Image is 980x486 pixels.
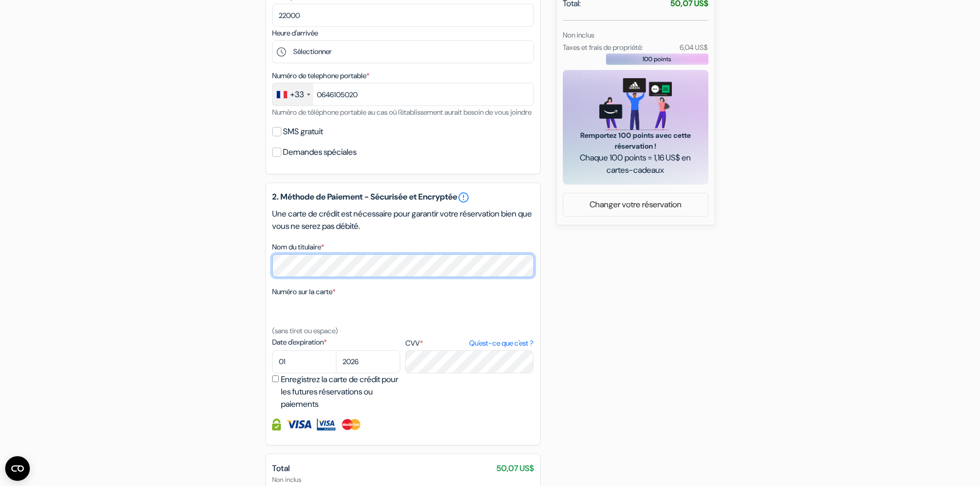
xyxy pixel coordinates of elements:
[273,83,313,105] div: France: +33
[281,373,403,410] label: Enregistrez la carte de crédit pour les futures réservations ou paiements
[563,43,643,52] small: Taxes et frais de propriété:
[272,463,290,474] span: Total
[341,419,362,430] img: Master Card
[272,28,318,39] label: Heure d'arrivée
[599,78,672,130] img: gift_card_hero_new.png
[272,107,531,117] small: Numéro de téléphone portable au cas où l'établissement aurait besoin de vous joindre
[283,145,357,159] label: Demandes spéciales
[272,337,400,348] label: Date d'expiration
[469,338,533,349] a: Qu'est-ce que c'est ?
[317,419,335,430] img: Visa Electron
[272,83,534,106] input: 6 12 34 56 78
[563,30,594,40] small: Non inclus
[272,242,324,253] label: Nom du titulaire
[575,130,696,152] span: Remportez 100 points avec cette réservation !
[680,43,708,52] small: 6,04 US$
[563,195,708,214] a: Changer votre réservation
[272,208,534,232] p: Une carte de crédit est nécessaire pour garantir votre réservation bien que vous ne serez pas déb...
[5,456,30,481] button: Ouvrir le widget CMP
[575,152,696,176] span: Chaque 100 points = 1,16 US$ en cartes-cadeaux
[457,191,470,204] a: error_outline
[286,419,312,430] img: Visa
[405,338,533,349] label: CVV
[643,55,671,64] span: 100 points
[272,326,338,335] small: (sans tiret ou espace)
[290,88,304,101] div: +33
[272,419,281,430] img: Information de carte de crédit entièrement encryptée et sécurisée
[272,70,369,81] label: Numéro de telephone portable
[272,286,335,297] label: Numéro sur la carte
[272,191,534,204] h5: 2. Méthode de Paiement - Sécurisée et Encryptée
[496,462,534,475] span: 50,07 US$
[283,124,323,139] label: SMS gratuit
